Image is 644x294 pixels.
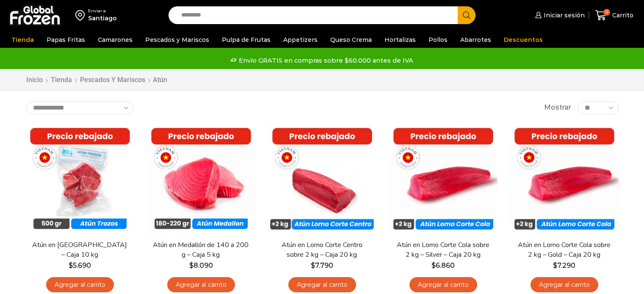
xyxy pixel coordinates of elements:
a: Atún en Lomo Corte Centro sobre 2 kg – Caja 20 kg [273,240,370,260]
h1: Atún [153,76,167,84]
span: 0 [603,9,610,16]
a: Agregar al carrito: “Atún en Trozos - Caja 10 kg” [46,277,114,293]
a: Pollos [424,32,452,48]
span: $ [189,261,193,269]
a: Iniciar sesión [533,7,585,24]
a: Queso Crema [326,32,376,48]
div: Enviar a [88,8,117,14]
a: Tienda [7,32,38,48]
a: Agregar al carrito: “Atún en Lomo Corte Centro sobre 2 kg - Caja 20 kg” [288,277,356,293]
bdi: 5.690 [69,261,91,269]
a: Camarones [94,32,137,48]
a: Appetizers [279,32,322,48]
button: Search button [458,6,475,24]
a: Abarrotes [456,32,495,48]
a: Atún en Lomo Corte Cola sobre 2 kg – Silver – Caja 20 kg [394,240,492,260]
span: Mostrar [544,103,571,113]
span: Carrito [610,11,633,19]
a: Agregar al carrito: “Atún en Lomo Corte Cola sobre 2 kg - Gold – Caja 20 kg” [531,277,598,293]
span: $ [69,261,73,269]
a: Pescados y Mariscos [80,75,146,85]
a: Hortalizas [380,32,420,48]
img: address-field-icon.svg [75,8,88,22]
span: $ [553,261,557,269]
a: Atún en [GEOGRAPHIC_DATA] – Caja 10 kg [31,240,128,260]
bdi: 6.860 [431,261,455,269]
nav: Breadcrumb [26,75,167,85]
a: Papas Fritas [42,32,89,48]
a: Agregar al carrito: “Atún en Lomo Corte Cola sobre 2 kg - Silver - Caja 20 kg” [409,277,477,293]
a: Atún en Medallón de 140 a 200 g – Caja 5 kg [152,240,249,260]
bdi: 7.790 [311,261,333,269]
a: Inicio [26,75,43,85]
a: Atún en Lomo Corte Cola sobre 2 kg – Gold – Caja 20 kg [515,240,613,260]
span: $ [431,261,436,269]
bdi: 8.090 [189,261,213,269]
select: Pedido de la tienda [26,102,134,114]
span: $ [311,261,315,269]
a: Pulpa de Frutas [218,32,275,48]
a: Pescados y Mariscos [141,32,213,48]
span: Iniciar sesión [542,11,585,19]
a: Descuentos [500,32,547,48]
a: Agregar al carrito: “Atún en Medallón de 140 a 200 g - Caja 5 kg” [167,277,235,293]
bdi: 7.290 [553,261,575,269]
a: 0 Carrito [593,5,636,25]
a: Tienda [50,75,72,85]
div: Santiago [88,14,117,22]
